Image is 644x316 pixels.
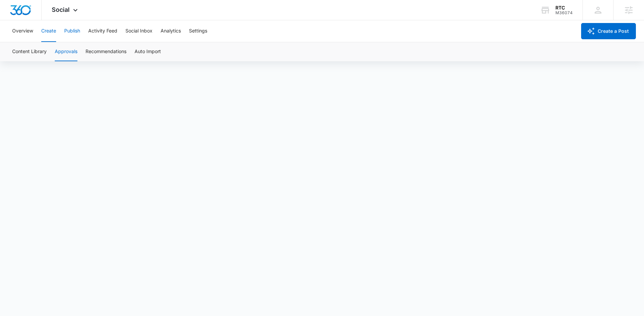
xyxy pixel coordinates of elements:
button: Content Library [12,42,47,61]
button: Activity Feed [88,20,117,42]
button: Publish [64,20,80,42]
span: Social [52,6,70,13]
div: account id [555,10,573,15]
button: Settings [189,20,207,42]
button: Analytics [161,20,181,42]
button: Create [41,20,56,42]
button: Approvals [55,42,77,61]
div: account name [555,5,573,10]
button: Auto Import [135,42,161,61]
button: Overview [12,20,33,42]
button: Create a Post [581,23,636,39]
button: Recommendations [86,42,126,61]
button: Social Inbox [125,20,152,42]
